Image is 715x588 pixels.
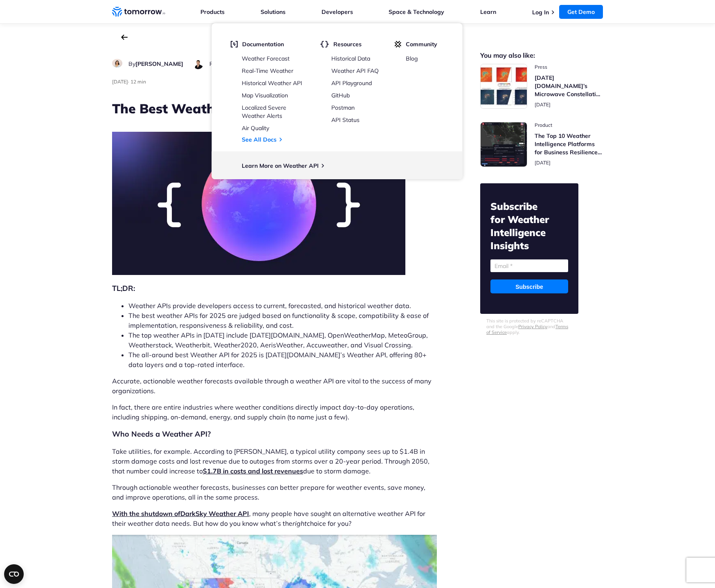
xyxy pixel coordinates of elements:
[112,509,437,528] p: , many people have sought an alternative weather API for their weather data needs. But how do you...
[518,324,547,329] a: Privacy Policy
[209,59,283,69] div: author name
[331,92,350,99] a: GitHub
[535,74,603,98] h3: [DATE][DOMAIN_NAME]’s Microwave Constellation Ready To Help This Hurricane Season
[406,41,437,48] span: Community
[331,55,370,62] a: Historical Data
[112,482,437,502] p: Through actionable weather forecasts, businesses can better prepare for weather events, save mone...
[331,67,379,74] a: Weather API FAQ
[180,509,196,518] b: Dark
[333,41,362,48] span: Resources
[242,55,290,62] a: Weather Forecast
[112,509,249,518] a: With the shutdown ofDarkSky Weather API
[535,160,551,166] span: publish date
[242,136,277,143] a: See All Docs
[242,104,286,119] a: Localized Severe Weather Alerts
[242,79,302,87] a: Historical Weather API
[112,446,437,476] p: Take utilities, for example. According to [PERSON_NAME], a typical utility company sees up to $1....
[209,60,244,68] span: Reviewed By
[112,402,437,422] p: In fact, there are entire industries where weather conditions directly impact day-to-day operatio...
[112,428,437,440] h2: Who Needs a Weather API?
[128,350,437,369] li: The all-around best Weather API for 2025 is [DATE][DOMAIN_NAME]’s Weather API, offering 80+ data ...
[490,279,568,293] input: Subscribe
[480,8,496,16] a: Learn
[480,52,603,59] h2: You may also like:
[395,41,402,48] img: tio-c.svg
[535,101,551,108] span: publish date
[128,311,437,330] li: The best weather APIs for 2025 are judged based on functionality & scope, compatibility & ease of...
[128,330,437,350] li: The top weather APIs in [DATE] include [DATE][DOMAIN_NAME], OpenWeatherMap, MeteoGroup, Weatherst...
[4,564,24,584] button: Open CMP widget
[242,124,269,132] a: Air Quality
[535,132,603,156] h3: The Top 10 Weather Intelligence Platforms for Business Resilience in [DATE]
[322,8,353,16] a: Developers
[486,324,568,335] a: Terms of Service
[490,259,568,272] input: Email *
[320,41,329,48] img: brackets.svg
[389,8,444,16] a: Space & Technology
[128,79,129,85] span: ·
[112,283,437,294] h2: TL;DR:
[128,60,135,68] span: By
[490,200,568,252] h2: Subscribe for Weather Intelligence Insights
[261,8,286,16] a: Solutions
[193,59,203,69] img: Shahar Wider
[535,122,603,128] span: post catecory
[532,9,549,16] a: Log In
[480,64,603,109] a: Read Tomorrow.io’s Microwave Constellation Ready To Help This Hurricane Season
[203,467,303,475] a: $1.7B in costs and lost revenues
[292,519,307,527] i: right
[242,162,319,169] a: Learn More on Weather API
[331,104,355,111] a: Postman
[112,79,128,85] span: publish date
[242,67,293,74] a: Real-Time Weather
[128,59,183,69] div: author name
[231,41,238,48] img: doc.svg
[200,8,225,16] a: Products
[112,509,196,518] span: With the shutdown of
[331,116,360,124] a: API Status
[128,301,437,311] li: Weather APIs provide developers access to current, forecasted, and historical weather data.
[242,92,288,99] a: Map Visualization
[406,55,418,62] a: Blog
[559,5,603,19] a: Get Demo
[242,41,284,48] span: Documentation
[535,64,603,70] span: post catecory
[112,376,437,396] p: Accurate, actionable weather forecasts available through a weather API are vital to the success o...
[130,79,146,85] span: Estimated reading time
[486,318,572,335] p: This site is protected by reCAPTCHA and the Google and apply.
[112,6,165,18] a: Home link
[112,99,437,117] h1: The Best Weather APIs for 2025
[480,122,603,167] a: Read The Top 10 Weather Intelligence Platforms for Business Resilience in 2025
[331,79,372,87] a: API Playground
[121,34,128,40] a: back to the main blog page
[112,59,122,68] img: Ruth Favela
